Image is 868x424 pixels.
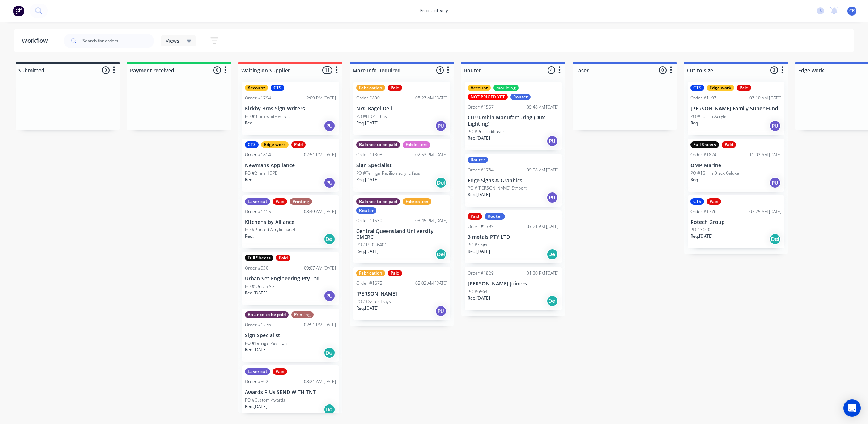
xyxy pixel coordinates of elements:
p: Req. [DATE] [245,290,267,296]
div: Order #1794 [245,95,271,101]
p: Req. [DATE] [245,403,267,410]
div: AccountmouldingNOT PRICED YETRouterOrder #155709:48 AM [DATE]Currumbin Manufacturing (Dux Lightin... [465,82,562,150]
p: NYC Bagel Deli [356,106,447,112]
div: moulding [493,85,519,91]
p: Sign Specialist [245,332,336,339]
p: Req. [690,120,699,126]
div: Order #1276 [245,322,271,328]
p: PO #Proto diffusers [468,128,507,135]
div: Order #1678 [356,280,382,287]
p: OMP Marine [690,162,782,169]
p: Urban Set Engineering Pty Ltd [245,276,336,282]
p: PO #6564 [468,288,488,295]
img: Factory [13,5,24,16]
p: Req. [DATE] [690,233,713,239]
p: Req. [DATE] [356,305,379,311]
div: Del [324,347,335,359]
div: 08:27 AM [DATE] [415,95,447,101]
p: Req. [DATE] [468,135,490,141]
div: RouterOrder #178409:08 AM [DATE]Edge Signs & GraphicsPO #[PERSON_NAME] SthportReq.[DATE]PU [465,154,562,207]
div: FabricationPaidOrder #167808:02 AM [DATE][PERSON_NAME]PO #Oyster TraysReq.[DATE]PU [353,267,450,320]
div: CTS [245,141,259,148]
div: Del [324,233,335,245]
p: Rotech Group [690,219,782,225]
div: Fab letters [403,141,430,148]
div: Fabrication [356,270,385,276]
p: Kirkby Bros Sign Writers [245,106,336,112]
div: Order #930 [245,265,268,271]
div: Order #1308 [356,152,382,158]
div: Paid [388,85,402,91]
p: PO #Terrigal Pavillion [245,340,287,347]
div: 07:10 AM [DATE] [749,95,782,101]
p: PO #Oyster Trays [356,298,391,305]
p: Currumbin Manufacturing (Dux Lighting) [468,115,559,127]
div: 02:51 PM [DATE] [304,152,336,158]
div: PU [324,290,335,302]
div: PU [324,177,335,188]
div: productivity [417,5,452,16]
div: 02:51 PM [DATE] [304,322,336,328]
div: Paid [276,255,290,261]
p: PO #[PERSON_NAME] Sthport [468,185,527,191]
div: Order #1784 [468,167,494,173]
div: Order #1530 [356,217,382,224]
p: PO #HDPE Bins [356,113,387,120]
p: PO #3660 [690,226,710,233]
div: 12:09 PM [DATE] [304,95,336,101]
div: Full SheetsPaidOrder #182411:02 AM [DATE]OMP MarinePO #12mm Black CelukaReq.PU [688,139,784,192]
div: 08:49 AM [DATE] [304,208,336,215]
div: 09:08 AM [DATE] [527,167,559,173]
div: Order #1776 [690,208,716,215]
div: PU [546,192,558,203]
div: PU [435,305,447,317]
p: PO # Urban Set [245,283,276,290]
div: CTS [271,85,284,91]
p: Central Queensland Uniiversity CMERC [356,228,447,241]
div: Edge work [261,141,289,148]
div: PaidRouterOrder #179907:21 AM [DATE]3 metals PTY LTDPO #ringsReq.[DATE]Del [465,210,562,263]
p: PO #Printed Acrylic panel [245,226,295,233]
div: Full Sheets [690,141,719,148]
div: 08:21 AM [DATE] [304,378,336,385]
div: Del [324,404,335,415]
span: CR [849,8,855,14]
div: PU [769,177,781,188]
p: Req. [690,177,699,183]
div: 09:48 AM [DATE] [527,104,559,110]
div: Paid [273,198,287,205]
div: Paid [468,213,482,220]
div: Account [245,85,268,91]
div: Paid [291,141,306,148]
p: PO #2mm HDPE [245,170,277,177]
div: 01:20 PM [DATE] [527,270,559,276]
p: PO #rings [468,242,487,248]
div: 07:25 AM [DATE] [749,208,782,215]
p: [PERSON_NAME] [356,291,447,297]
div: Order #1829 [468,270,494,276]
p: Kitchens by Alliance [245,219,336,225]
div: CTS [690,85,704,91]
div: CTSPaidOrder #177607:25 AM [DATE]Rotech GroupPO #3660Req.[DATE]Del [688,195,784,249]
div: Del [769,233,781,245]
div: Paid [722,141,736,148]
div: AccountCTSOrder #179412:09 PM [DATE]Kirkby Bros Sign WritersPO #3mm white acrylicReq.PU [242,82,339,135]
p: Req. [DATE] [356,248,379,255]
p: Req. [DATE] [245,347,267,353]
div: Router [468,157,488,163]
p: Req. [245,177,254,183]
div: Order #1557 [468,104,494,110]
p: Req. [DATE] [468,248,490,255]
p: PO #12mm Black Celuka [690,170,739,177]
div: Paid [388,270,402,276]
div: Paid [273,368,287,375]
div: Full Sheets [245,255,273,261]
div: Fabrication [403,198,431,205]
div: 03:45 PM [DATE] [415,217,447,224]
p: Req. [245,233,254,239]
div: Balance to be paid [356,198,400,205]
div: Account [468,85,491,91]
div: Order #1799 [468,223,494,230]
div: Router [485,213,505,220]
div: Open Intercom Messenger [843,399,861,417]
